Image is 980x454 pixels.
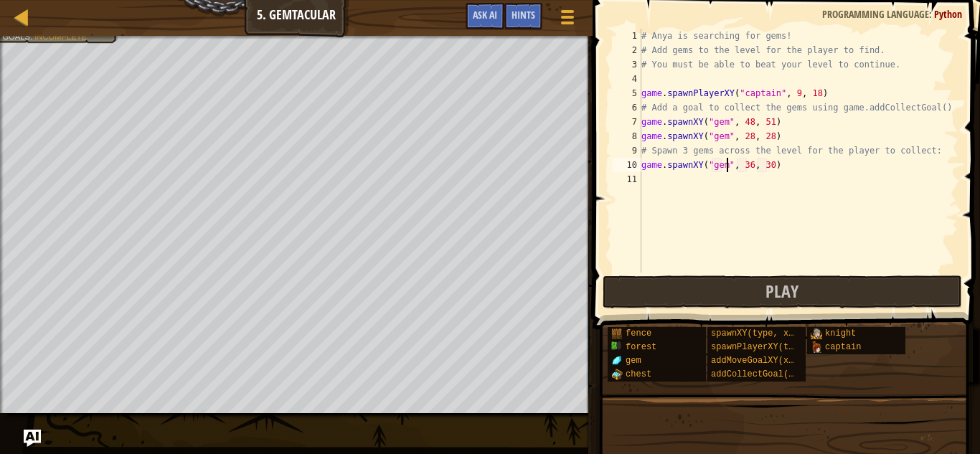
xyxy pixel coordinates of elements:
div: 10 [613,158,641,172]
span: captain [825,342,861,352]
button: Play [603,275,962,308]
span: gem [626,356,641,366]
img: portrait.png [611,328,623,339]
span: Play [765,280,798,303]
div: 6 [613,100,641,115]
span: knight [825,328,856,339]
span: spawnXY(type, x, y) [711,328,809,339]
span: : [929,7,934,21]
div: 4 [613,72,641,86]
div: 9 [613,143,641,158]
img: portrait.png [611,369,623,380]
div: 5 [613,86,641,100]
div: 11 [613,172,641,186]
div: 2 [613,43,641,57]
span: Python [934,7,962,21]
span: Programming language [822,7,929,21]
div: 1 [613,29,641,43]
img: portrait.png [611,341,623,353]
span: chest [626,369,651,379]
div: 3 [613,57,641,72]
span: Ask AI [473,8,497,22]
span: spawnPlayerXY(type, x, y) [711,342,840,352]
button: Show game menu [550,3,585,37]
span: addCollectGoal(amount) [711,369,824,379]
img: portrait.png [811,341,822,353]
span: forest [626,342,656,352]
span: addMoveGoalXY(x, y) [711,356,809,366]
img: portrait.png [811,328,822,339]
div: 7 [613,115,641,129]
img: portrait.png [611,355,623,366]
span: fence [626,328,651,339]
span: Hints [512,8,535,22]
div: 8 [613,129,641,143]
button: Ask AI [466,3,504,29]
button: Ask AI [24,430,41,447]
